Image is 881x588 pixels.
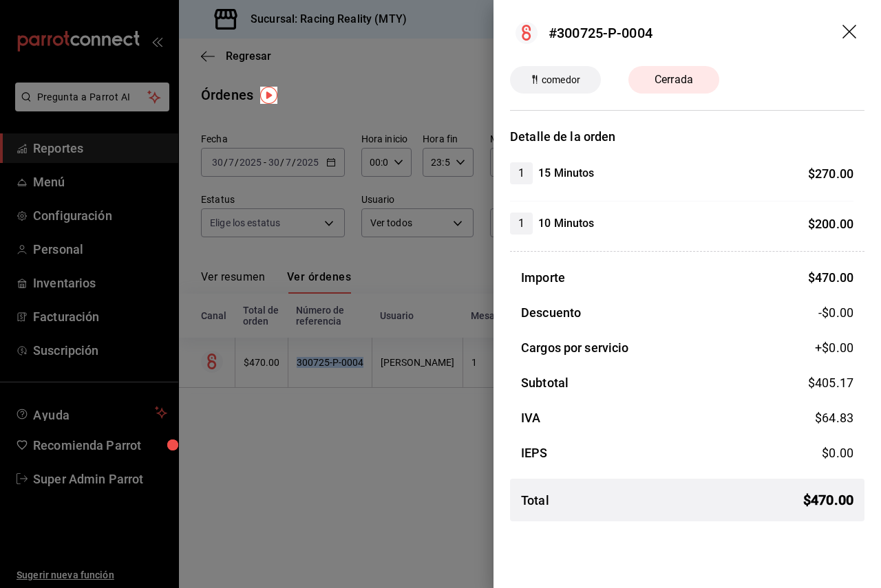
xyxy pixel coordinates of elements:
span: $ 405.17 [808,375,853,390]
h3: Total [521,491,549,510]
span: Cerrada [646,72,701,88]
span: $ 200.00 [808,217,853,231]
span: +$ 0.00 [815,338,853,357]
span: $ 0.00 [822,446,853,460]
span: comedor [536,73,586,87]
span: 1 [510,165,533,182]
div: #300725-P-0004 [549,23,652,43]
span: -$0.00 [818,303,853,322]
span: 1 [510,215,533,232]
h3: Descuento [521,303,581,322]
h3: Detalle de la orden [510,127,864,146]
h3: Subtotal [521,373,569,392]
span: $ 270.00 [808,166,853,181]
h3: IEPS [521,444,548,462]
button: drag [842,25,859,41]
span: $ 64.83 [815,411,853,425]
h4: 10 Minutos [538,215,594,232]
span: $ 470.00 [808,270,853,285]
h3: Cargos por servicio [521,338,629,357]
h3: IVA [521,409,540,427]
img: Tooltip marker [260,87,277,104]
h4: 15 Minutos [538,165,594,182]
h3: Importe [521,268,565,287]
span: $ 470.00 [803,490,853,510]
